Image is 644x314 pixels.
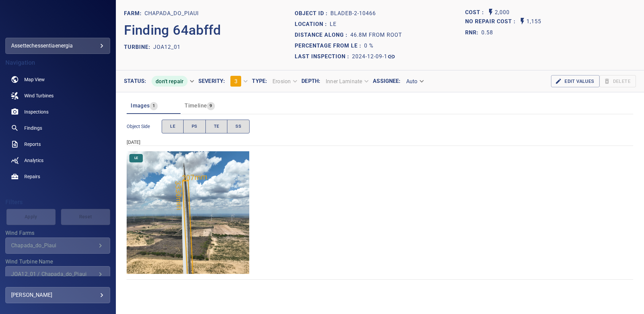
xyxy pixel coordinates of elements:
span: LE [170,123,175,130]
h1: Cost : [465,9,487,16]
p: Object ID : [295,9,330,18]
p: 0 % [364,42,374,50]
p: 0.58 [481,29,493,37]
svg: Auto Cost [487,8,495,16]
p: Distance along : [295,31,350,39]
p: Chapada_do_Piaui [144,9,199,18]
p: 46.8m from root [350,31,402,39]
div: Auto [401,75,428,87]
div: Inner Laminate [320,75,373,87]
span: TE [214,123,219,130]
p: Last Inspection : [295,53,352,61]
p: JOA12_01 [153,43,181,51]
h4: Navigation [5,59,110,66]
label: Depth : [301,78,320,84]
p: 2024-12-09-1 [352,53,387,61]
span: Repairs [24,173,40,180]
div: don't repair [146,73,198,89]
button: Edit Values [551,75,599,88]
p: 1,155 [526,17,541,26]
button: TE [205,120,228,133]
span: PS [192,123,197,130]
span: Inspections [24,108,49,115]
span: Projected additional costs incurred by waiting 1 year to repair. This is a function of possible i... [465,17,518,26]
a: findings noActive [5,120,110,136]
span: LE [130,156,142,160]
span: Images [131,102,150,109]
div: Erosion [267,75,301,87]
span: The ratio of the additional incurred cost of repair in 1 year and the cost of repairing today. Fi... [465,27,493,38]
div: JOA12_01 / Chapada_do_Piaui [11,271,96,277]
span: Object Side [127,123,162,130]
a: inspections noActive [5,104,110,120]
button: SS [227,120,250,133]
span: The base labour and equipment costs to repair the finding. Does not include the loss of productio... [465,8,487,17]
div: Wind Turbine Name [5,266,110,282]
span: 1 [150,102,158,110]
p: Finding 64abffd [124,20,221,40]
a: windturbines noActive [5,88,110,104]
div: objectSide [162,120,250,133]
p: Location : [295,20,330,28]
a: map noActive [5,71,110,88]
h1: No Repair Cost : [465,19,518,25]
div: 3 [225,73,252,89]
div: assettechessentiaenergia [11,40,104,51]
button: PS [183,120,206,133]
label: Status : [124,78,146,84]
label: Severity : [198,78,225,84]
div: assettechessentiaenergia [5,38,110,54]
label: Wind Farms [5,230,110,236]
p: bladeB-2-10466 [330,9,376,18]
h1: RNR: [465,29,481,37]
a: 2024-12-09-1 [352,53,395,61]
span: Wind Turbines [24,92,54,99]
svg: Auto No Repair Cost [518,17,526,25]
div: Wind Farms [5,238,110,254]
p: LE [330,20,336,28]
span: 3 [234,78,237,85]
a: reports noActive [5,136,110,152]
a: analytics noActive [5,152,110,168]
p: FARM: [124,9,144,18]
span: don't repair [152,78,188,85]
span: Reports [24,141,41,148]
div: Chapada_do_Piaui [11,242,96,249]
p: Percentage from LE : [295,42,364,50]
label: Wind Turbine Name [5,259,110,264]
img: assettechessentiaenergia-logo [24,13,92,27]
label: Assignee : [373,78,400,84]
span: SS [235,123,241,130]
span: Map View [24,76,45,83]
span: 9 [207,102,215,110]
a: repairs noActive [5,168,110,185]
p: TURBINE: [124,43,153,51]
span: Analytics [24,157,43,164]
h4: Filters [5,199,110,206]
span: Findings [24,125,42,131]
p: 2,000 [495,8,510,17]
img: Chapada_do_Piaui/JOA12_01/2024-12-09-1/2024-12-09-2/image115wp115.jpg [127,151,249,274]
div: [PERSON_NAME] [11,290,104,301]
button: LE [162,120,184,133]
span: Timeline [185,102,207,109]
label: Type : [252,78,267,84]
div: [DATE] [127,139,633,146]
